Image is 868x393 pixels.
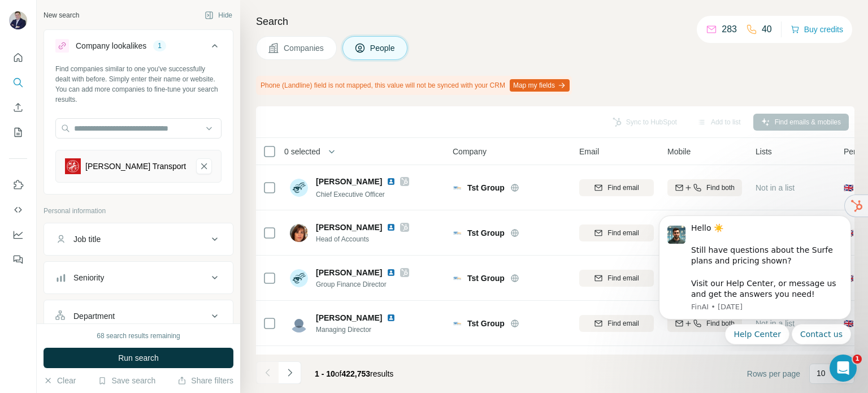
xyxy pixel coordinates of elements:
h4: Search [256,14,854,29]
div: Seniority [73,272,104,283]
span: [PERSON_NAME] [316,176,382,187]
span: Tst Group [467,227,505,239]
span: [PERSON_NAME] [316,222,382,233]
div: Company lookalikes [76,40,146,51]
button: Department [44,303,233,330]
div: 1 [153,41,166,51]
p: Personal information [44,206,233,216]
button: Share filters [177,375,233,386]
div: New search [44,10,79,20]
button: Buy credits [791,21,843,37]
button: Dashboard [9,224,27,245]
iframe: Intercom live chat [830,355,857,382]
img: Avatar [9,11,27,29]
span: Run search [118,352,159,364]
span: Tst Group [467,318,505,329]
button: Seniority [44,264,233,291]
span: [PERSON_NAME] [316,267,382,278]
img: Avatar [290,314,308,332]
span: 🇬🇧 [844,182,853,193]
img: Logo of Tst Group [453,183,462,192]
span: [PERSON_NAME] [316,312,382,323]
button: Search [9,72,27,93]
img: Avatar [290,269,308,287]
button: Find email [579,179,654,196]
span: Head of Accounts [316,234,409,244]
button: Company lookalikes1 [44,32,233,64]
button: Use Surfe API [9,200,27,220]
img: LinkedIn logo [387,223,396,232]
span: Find email [607,228,639,238]
p: 40 [762,23,772,36]
span: Email [579,146,599,157]
span: Tst Group [467,182,505,193]
span: 0 selected [284,146,320,157]
span: Find email [607,273,639,283]
div: [PERSON_NAME] Transport [85,161,186,172]
button: Save search [98,375,155,386]
span: People [370,42,396,54]
span: Lists [756,146,772,157]
div: Job title [73,234,101,245]
button: Quick start [9,47,27,68]
button: Navigate to next page [279,361,301,384]
button: Find email [579,224,654,241]
img: Avatar [290,224,308,242]
span: Find both [706,183,735,193]
span: results [315,369,393,378]
img: LinkedIn logo [387,268,396,277]
button: Run search [44,348,233,368]
button: Map my fields [510,79,570,92]
span: Rows per page [747,368,800,379]
span: of [335,369,342,378]
div: Department [73,310,115,322]
button: Hide [197,7,240,24]
p: 283 [722,23,737,36]
img: Logo of Tst Group [453,274,462,283]
iframe: Intercom notifications message [642,205,868,351]
p: 10 [817,368,826,379]
span: Companies [284,42,325,54]
span: Managing Director [316,325,409,335]
img: Montgomery Transport-logo [65,158,81,174]
span: Find email [607,183,639,193]
button: Find both [667,179,742,196]
button: Montgomery Transport-remove-button [196,158,212,174]
button: Feedback [9,249,27,270]
span: 422,753 [342,369,371,378]
span: Mobile [667,146,691,157]
span: Chief Executive Officer [316,191,385,198]
button: Enrich CSV [9,97,27,118]
div: Phone (Landline) field is not mapped, this value will not be synced with your CRM [256,76,572,95]
span: 1 - 10 [315,369,335,378]
span: Company [453,146,487,157]
img: Avatar [290,179,308,197]
img: Logo of Tst Group [453,319,462,328]
span: Find email [607,318,639,329]
button: Use Surfe on LinkedIn [9,175,27,195]
span: Not in a list [756,183,795,192]
img: LinkedIn logo [387,313,396,322]
button: Clear [44,375,76,386]
span: 1 [853,355,862,364]
div: 68 search results remaining [97,331,180,341]
button: Find email [579,315,654,332]
button: Job title [44,226,233,253]
img: Logo of Tst Group [453,228,462,237]
img: LinkedIn logo [387,177,396,186]
button: Find email [579,270,654,287]
span: Tst Group [467,273,505,284]
button: My lists [9,122,27,142]
span: Group Finance Director [316,279,409,290]
div: Find companies similar to one you've successfully dealt with before. Simply enter their name or w... [55,64,222,105]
